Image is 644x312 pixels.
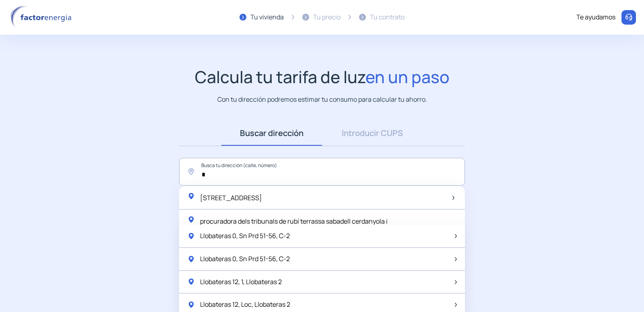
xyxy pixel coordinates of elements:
[455,257,457,261] img: arrow-next-item.svg
[187,278,195,286] img: location-pin-green.svg
[187,301,195,309] img: location-pin-green.svg
[187,232,195,240] img: location-pin-green.svg
[455,234,457,238] img: arrow-next-item.svg
[221,121,322,146] a: Buscar dirección
[365,65,450,88] span: en un paso
[187,255,195,263] img: location-pin-green.svg
[455,280,457,284] img: arrow-next-item.svg
[200,277,282,287] span: Llobateras 12, 1, Llobateras 2
[452,196,454,200] img: arrow-next-item.svg
[250,12,284,23] div: Tu vivienda
[576,12,615,23] div: Te ayudamos
[200,231,290,241] span: Llobateras 0, Sn Prd 51-56, C-2
[8,6,76,29] img: logo factor
[370,12,405,23] div: Tu contrato
[217,94,427,105] p: Con tu dirección podremos estimar tu consumo para calcular tu ahorro.
[187,192,195,200] img: location-pin-green.svg
[187,216,195,224] img: location-pin-green.svg
[313,12,341,23] div: Tu precio
[455,303,457,307] img: arrow-next-item.svg
[200,299,290,310] span: Llobateras 12, Loc, Llobateras 2
[322,121,423,146] a: Introducir CUPS
[187,217,388,246] span: procuradora dels tribunals de rubí terrassa sabadell cerdanyola i [GEOGRAPHIC_DATA], Carrer de Ll...
[625,13,633,21] img: llamar
[200,254,290,264] span: Llobateras 0, Sn Prd 51-56, C-2
[200,193,262,202] span: [STREET_ADDRESS]
[195,67,450,87] h1: Calcula tu tarifa de luz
